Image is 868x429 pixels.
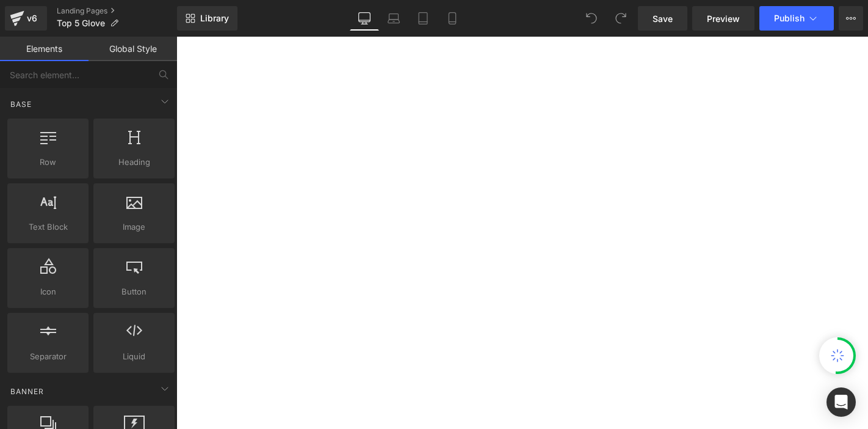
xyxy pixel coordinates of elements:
[692,6,754,31] a: Preview
[97,350,171,363] span: Liquid
[438,6,467,31] a: Mobile
[774,13,805,23] span: Publish
[653,12,673,25] span: Save
[759,6,834,31] button: Publish
[579,6,604,31] button: Undo
[11,221,85,233] span: Text Block
[97,156,171,169] span: Heading
[11,156,85,169] span: Row
[839,6,863,31] button: More
[200,13,229,24] span: Library
[57,6,177,16] a: Landing Pages
[57,18,105,28] span: Top 5 Glove
[97,285,171,298] span: Button
[177,6,237,31] a: New Library
[707,12,740,25] span: Preview
[9,98,33,110] span: Base
[24,10,40,26] div: v6
[9,386,45,397] span: Banner
[5,6,47,31] a: v6
[379,6,408,31] a: Laptop
[11,350,85,363] span: Separator
[350,6,379,31] a: Desktop
[11,285,85,298] span: Icon
[408,6,438,31] a: Tablet
[89,37,177,61] a: Global Style
[97,221,171,233] span: Image
[826,387,856,417] div: Open Intercom Messenger
[609,6,633,31] button: Redo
